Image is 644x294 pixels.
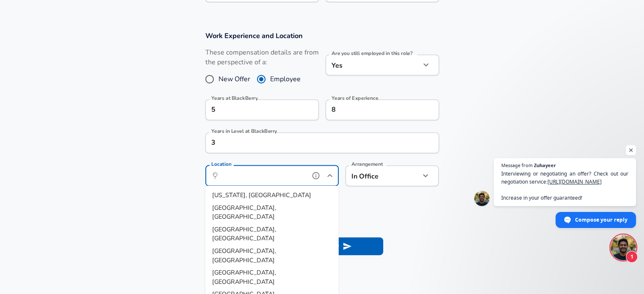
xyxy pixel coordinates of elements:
label: Arrangement [351,162,383,167]
span: [GEOGRAPHIC_DATA], [GEOGRAPHIC_DATA] [212,247,276,264]
label: Years of Experience [332,96,378,101]
input: 1 [205,132,420,153]
div: Yes [326,55,420,75]
label: Years in Level at BlackBerry [211,129,277,134]
span: [GEOGRAPHIC_DATA], [GEOGRAPHIC_DATA] [212,225,276,243]
h3: Work Experience and Location [205,31,439,41]
span: [GEOGRAPHIC_DATA], [GEOGRAPHIC_DATA] [212,203,276,221]
label: Are you still employed in this role? [332,51,412,56]
span: Compose your reply [575,212,627,227]
label: Location [211,162,231,167]
span: Employee [270,74,301,84]
input: 7 [326,99,420,120]
span: Zuhayeer [534,163,556,168]
span: [US_STATE], [GEOGRAPHIC_DATA] [212,191,311,199]
div: Open chat [611,235,636,260]
span: 1 [626,251,638,263]
button: help [310,169,322,182]
span: New Offer [218,74,250,84]
label: These compensation details are from the perspective of a: [205,48,319,67]
div: In Office [345,165,408,186]
span: Interviewing or negotiating an offer? Check out our negotiation service: Increase in your offer g... [501,170,628,202]
span: [GEOGRAPHIC_DATA], [GEOGRAPHIC_DATA] [212,268,276,286]
span: Message from [501,163,533,168]
label: Years at BlackBerry [211,96,258,101]
button: Close [324,170,336,181]
input: 0 [205,99,300,120]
